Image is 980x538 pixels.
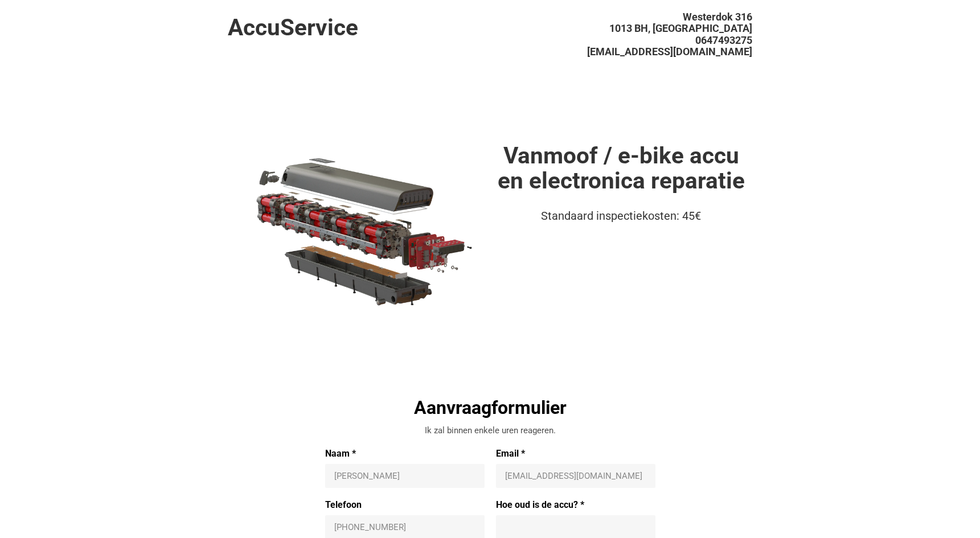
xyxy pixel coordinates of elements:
div: Ik zal binnen enkele uren reageren. [325,425,655,437]
h1: Vanmoof / e-bike accu en electronica reparatie [490,143,752,194]
span: Standaard inspectiekosten: 45€ [541,209,701,223]
input: Email * [505,470,646,482]
div: Aanvraagformulier [325,396,655,420]
span: 0647493275 [695,34,752,46]
input: Naam * [334,470,475,482]
span: [EMAIL_ADDRESS][DOMAIN_NAME] [587,46,752,58]
img: battery.webp [228,143,490,318]
label: Hoe oud is de accu? * [496,499,655,511]
span: 1013 BH, [GEOGRAPHIC_DATA] [609,22,752,34]
label: Telefoon [325,499,485,511]
h1: AccuService [228,15,490,40]
input: +31 647493275 [334,521,475,533]
span: Westerdok 316 [683,11,752,23]
label: Naam * [325,448,485,459]
label: Email * [496,448,655,459]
